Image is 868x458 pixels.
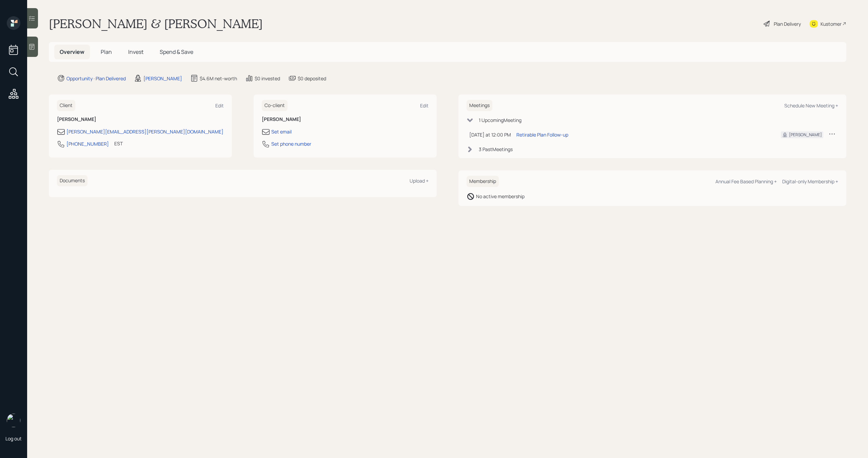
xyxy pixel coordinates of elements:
[143,75,182,82] div: [PERSON_NAME]
[469,131,511,138] div: [DATE] at 12:00 PM
[784,102,838,109] div: Schedule New Meeting +
[160,48,193,56] span: Spend & Save
[420,102,429,109] div: Edit
[467,100,492,111] h6: Meetings
[715,178,777,185] div: Annual Fee Based Planning +
[271,128,292,135] div: Set email
[410,178,429,184] div: Upload +
[66,128,223,135] div: [PERSON_NAME][EMAIL_ADDRESS][PERSON_NAME][DOMAIN_NAME]
[479,146,513,153] div: 3 Past Meeting s
[516,131,568,138] div: Retirable Plan Follow-up
[200,75,237,82] div: $4.6M net-worth
[215,102,224,109] div: Edit
[114,140,123,147] div: EST
[66,140,109,147] div: [PHONE_NUMBER]
[57,175,87,186] h6: Documents
[821,20,842,27] div: Kustomer
[774,20,801,27] div: Plan Delivery
[57,117,224,122] h6: [PERSON_NAME]
[782,178,838,185] div: Digital-only Membership +
[262,117,429,122] h6: [PERSON_NAME]
[101,48,112,56] span: Plan
[128,48,143,56] span: Invest
[476,193,525,200] div: No active membership
[5,435,22,442] div: Log out
[789,132,822,138] div: [PERSON_NAME]
[479,117,521,124] div: 1 Upcoming Meeting
[66,75,126,82] div: Opportunity · Plan Delivered
[60,48,84,56] span: Overview
[262,100,288,111] h6: Co-client
[7,414,20,427] img: michael-russo-headshot.png
[467,176,499,187] h6: Membership
[298,75,326,82] div: $0 deposited
[57,100,75,111] h6: Client
[49,16,263,31] h1: [PERSON_NAME] & [PERSON_NAME]
[271,140,311,147] div: Set phone number
[255,75,280,82] div: $0 invested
